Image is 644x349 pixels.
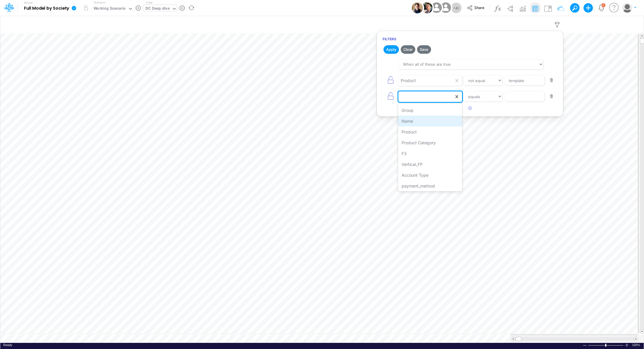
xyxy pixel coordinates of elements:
button: Share [464,4,488,13]
img: User Image Icon [439,1,452,14]
input: Type a title here [5,18,517,30]
div: Zoom [588,343,624,347]
div: Zoom In [624,343,629,347]
img: User Image Icon [421,2,433,13]
button: Apply [383,45,399,54]
button: Clear [401,45,415,54]
div: 3 unread items [603,4,604,6]
button: Save [417,45,431,54]
div: Zoom [605,344,606,347]
span: + 45 [453,6,459,10]
div: In Ready mode [3,343,12,347]
h6: Filters [377,34,563,44]
label: Scenario [94,0,106,5]
img: User Image Icon [430,1,443,14]
div: Zoom Out [582,343,587,348]
div: DC Deep dive [145,6,170,12]
span: Ready [3,343,12,347]
b: Full Model by Society [24,6,69,11]
div: Zoom level [632,343,641,347]
span: Share [474,5,484,10]
img: User Image Icon [412,2,423,13]
label: Model [24,1,33,5]
a: Notifications [598,4,605,11]
span: 100% [632,343,641,347]
label: View [146,0,152,5]
div: Product [401,77,416,84]
div: Working Scenario [93,6,126,12]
